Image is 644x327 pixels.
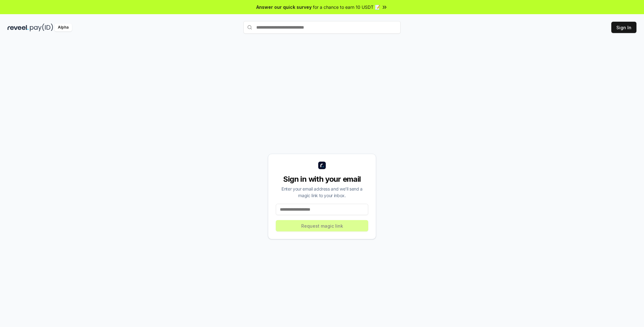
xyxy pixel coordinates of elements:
button: Sign In [611,22,636,33]
img: pay_id [30,24,53,31]
div: Sign in with your email [276,174,368,184]
span: for a chance to earn 10 USDT 📝 [313,4,380,10]
div: Enter your email address and we’ll send a magic link to your inbox. [276,186,368,199]
img: reveel_dark [8,24,29,31]
span: Answer our quick survey [256,4,312,10]
img: logo_small [318,162,326,169]
div: Alpha [54,24,72,31]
